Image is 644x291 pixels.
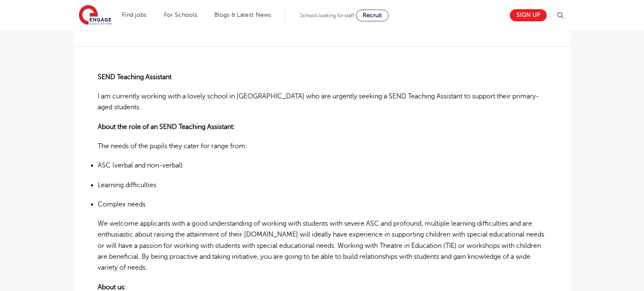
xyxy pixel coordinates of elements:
strong: About us: [98,283,126,291]
p: The needs of the pupils they cater for range from: [98,141,547,152]
a: Blogs & Latest News [214,12,271,18]
p: Learning difficulties [98,180,547,191]
a: Find jobs [122,12,147,18]
p: ASC (verbal and non-verbal) [98,160,547,171]
strong: About the role of an SEND Teaching Assistant: [98,123,235,131]
a: Recruit [356,10,389,21]
p: We welcome applicants with a good understanding of working with students with severe ASC and prof... [98,218,547,273]
strong: SEND Teaching Assistant [98,73,171,81]
a: For Schools [164,12,197,18]
p: I am currently working with a lovely school in [GEOGRAPHIC_DATA] who are urgently seeking a SEND ... [98,91,547,113]
img: Engage Education [79,5,112,26]
span: Recruit [363,12,382,18]
a: Sign up [510,9,547,21]
span: Schools looking for staff [300,13,354,18]
p: Complex needs [98,199,547,210]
